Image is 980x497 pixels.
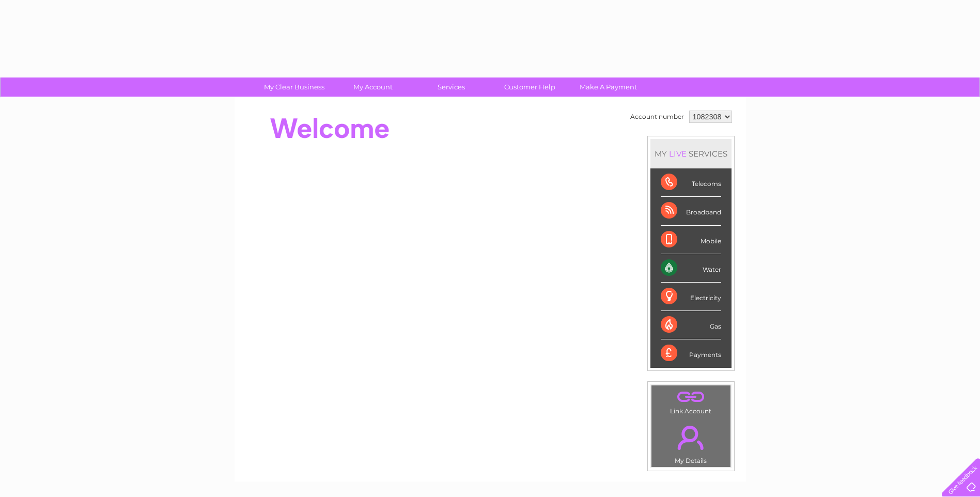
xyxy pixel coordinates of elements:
td: Link Account [651,385,731,417]
a: . [654,388,728,406]
div: Water [661,254,721,283]
div: MY SERVICES [650,139,732,168]
div: Telecoms [661,168,721,197]
div: Gas [661,311,721,339]
a: My Clear Business [252,77,337,97]
a: Make A Payment [566,77,651,97]
a: . [654,420,728,456]
a: My Account [330,77,415,97]
a: Services [409,77,494,97]
td: Account number [628,108,687,126]
div: LIVE [667,149,689,159]
div: Broadband [661,197,721,225]
div: Payments [661,339,721,367]
div: Mobile [661,226,721,254]
div: Electricity [661,283,721,311]
a: Customer Help [487,77,572,97]
td: My Details [651,417,731,468]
